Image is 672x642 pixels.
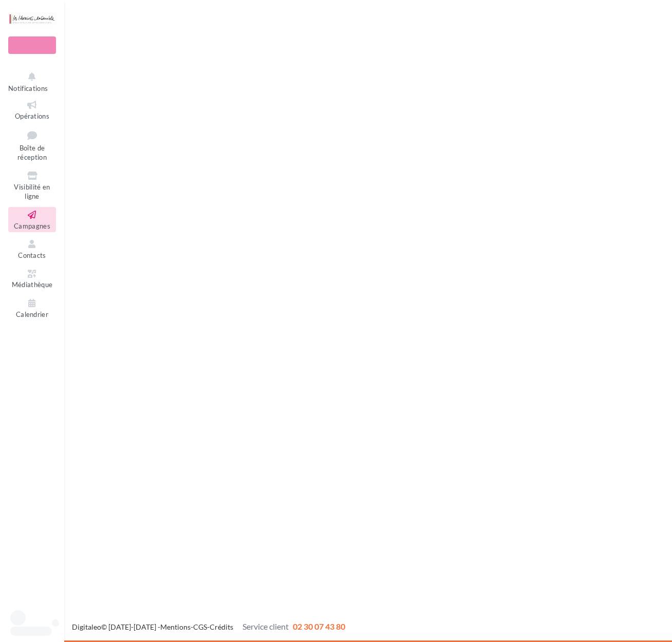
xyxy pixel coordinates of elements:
a: Visibilité en ligne [8,168,56,203]
a: Digitaleo [72,622,101,631]
span: Campagnes [14,222,50,230]
span: © [DATE]-[DATE] - - - [72,622,345,631]
div: Nouvelle campagne [8,36,56,54]
a: Contacts [8,236,56,261]
span: Contacts [18,251,46,259]
a: Calendrier [8,295,56,320]
a: Médiathèque [8,266,56,291]
a: Crédits [210,622,233,631]
a: Opérations [8,97,56,122]
a: Mentions [160,622,191,631]
span: Médiathèque [12,281,53,289]
span: Visibilité en ligne [14,183,50,201]
span: 02 30 07 43 80 [293,621,345,631]
span: Calendrier [16,310,48,318]
span: Opérations [15,112,49,120]
span: Boîte de réception [17,144,47,162]
span: Notifications [8,84,48,92]
span: Service client [242,621,289,631]
a: CGS [193,622,207,631]
a: Campagnes [8,207,56,232]
a: Boîte de réception [8,126,56,164]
